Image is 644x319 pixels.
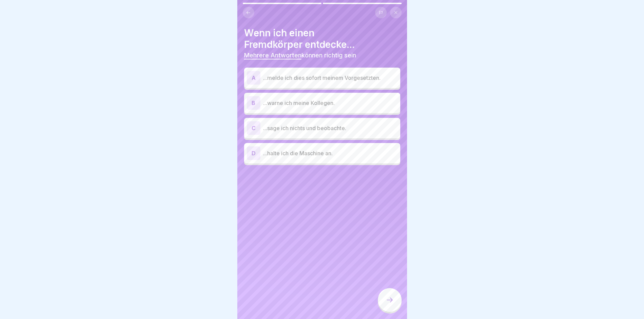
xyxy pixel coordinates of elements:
p: ...warne ich meine Kollegen. [263,99,398,107]
p: können richtig sein [244,52,400,59]
div: A [247,71,260,85]
p: ...melde ich dies sofort meinem Vorgesetzten. [263,74,398,82]
span: Mehrere Antworten [244,52,301,59]
div: D [247,146,260,160]
p: ...halte ich die Maschine an. [263,149,398,157]
div: C [247,121,260,135]
p: ...sage ich nichts und beobachte. [263,124,398,132]
h4: Wenn ich einen Fremdkörper entdecke... [244,27,400,50]
div: B [247,96,260,110]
